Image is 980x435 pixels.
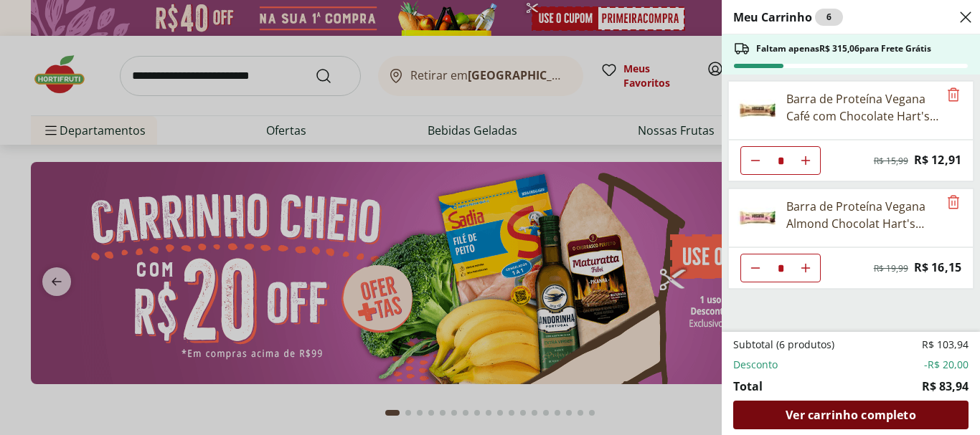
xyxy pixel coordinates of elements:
span: R$ 12,91 [914,150,961,170]
div: Barra de Proteína Vegana Café com Chocolate Hart's 70g [786,90,938,125]
span: R$ 16,15 [914,258,961,277]
input: Quantidade Atual [770,254,791,282]
input: Quantidade Atual [770,147,791,174]
span: R$ 103,94 [922,338,969,352]
img: Barra de Proteína Vegana Café com Chocolate Hart's 70g [738,90,778,130]
span: -R$ 20,00 [924,358,969,372]
span: R$ 15,99 [874,156,908,167]
span: R$ 83,94 [922,378,969,395]
button: Aumentar Quantidade [791,146,820,175]
div: 6 [815,9,843,26]
img: Barra de Proteína Vegana Almond Chocolat Hart's Natural 70g [738,198,778,238]
button: Remove [945,87,962,104]
div: Barra de Proteína Vegana Almond Chocolat Hart's Natural 70g [786,198,938,232]
span: Faltam apenas R$ 315,06 para Frete Grátis [756,43,931,54]
button: Remove [945,194,962,211]
button: Aumentar Quantidade [791,254,820,282]
a: Ver carrinho completo [733,401,969,429]
button: Diminuir Quantidade [741,254,770,282]
span: Ver carrinho completo [786,409,915,421]
span: R$ 19,99 [874,263,908,274]
button: Diminuir Quantidade [741,146,770,175]
span: Total [733,378,763,395]
span: Subtotal (6 produtos) [733,338,834,352]
h2: Meu Carrinho [733,9,843,26]
span: Desconto [733,358,778,372]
